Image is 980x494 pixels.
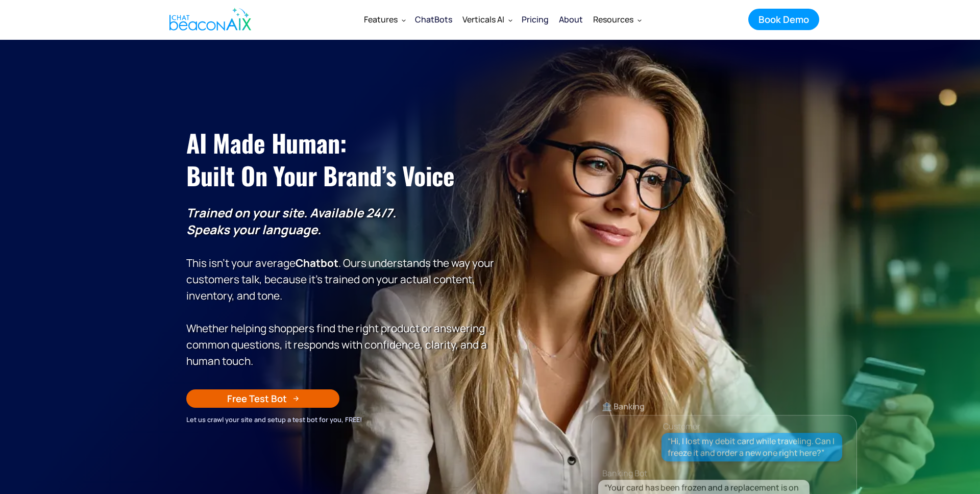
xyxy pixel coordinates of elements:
[508,18,512,22] img: Dropdown
[227,392,287,405] div: Free Test Bot
[186,414,495,425] div: Let us crawl your site and setup a test bot for you, FREE!
[410,7,457,32] a: ChatBots
[663,419,700,433] div: Customer
[588,7,646,32] div: Resources
[457,7,517,32] div: Verticals AI
[186,205,495,369] p: This isn’t your average . Ours understands the way your customers talk, because it’s trained on y...
[462,12,504,27] div: Verticals AI
[186,157,455,193] span: Built on Your Brand’s Voice
[592,399,856,413] div: 🏦 Banking
[415,12,452,27] div: ChatBots
[638,18,642,22] img: Dropdown
[161,2,257,37] a: home
[593,12,633,27] div: Resources
[186,127,495,192] h1: AI Made Human: ‍
[522,12,549,27] div: Pricing
[296,256,338,270] strong: Chatbot
[293,396,299,402] img: Arrow
[364,12,398,27] div: Features
[359,7,410,32] div: Features
[517,6,554,33] a: Pricing
[748,9,819,30] a: Book Demo
[559,12,583,27] div: About
[554,6,588,33] a: About
[402,18,406,22] img: Dropdown
[758,13,809,26] div: Book Demo
[186,389,339,408] a: Free Test Bot
[186,204,396,238] strong: Trained on your site. Available 24/7. Speaks your language.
